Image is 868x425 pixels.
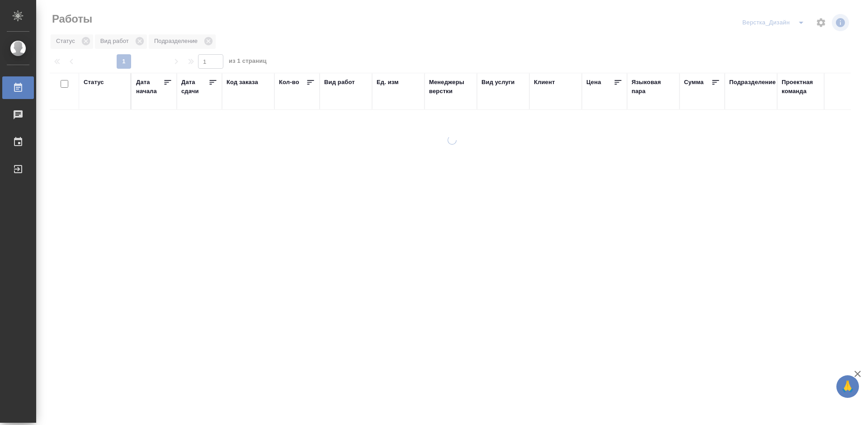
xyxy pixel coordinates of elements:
div: Языковая пара [632,78,675,96]
div: Дата начала [136,78,163,96]
div: Цена [586,78,601,87]
button: 🙏 [836,375,859,398]
div: Проектная команда [782,78,825,96]
div: Клиент [534,78,555,87]
div: Кол-во [279,78,299,87]
span: 🙏 [840,377,855,396]
div: Статус [84,78,104,87]
div: Вид услуги [481,78,515,87]
div: Вид работ [324,78,355,87]
div: Дата сдачи [181,78,208,96]
div: Ед. изм [377,78,399,87]
div: Подразделение [729,78,776,87]
div: Менеджеры верстки [429,78,472,96]
div: Код заказа [226,78,258,87]
div: Сумма [684,78,703,87]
